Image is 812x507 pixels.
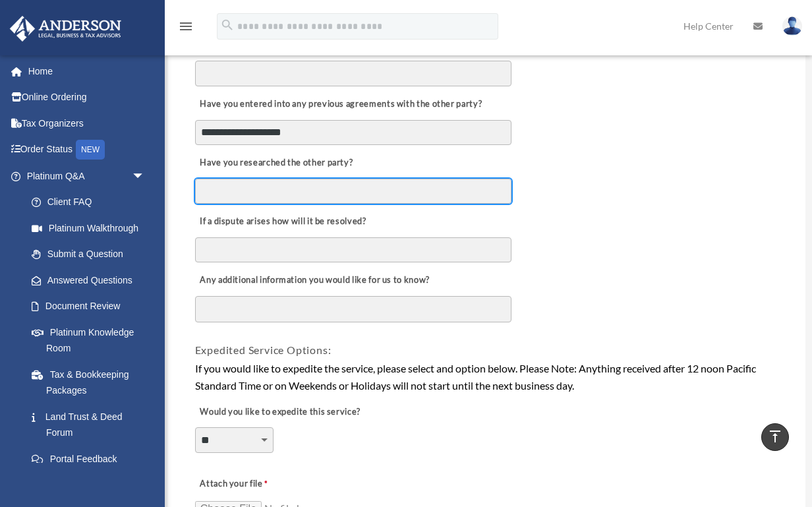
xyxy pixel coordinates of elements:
[195,272,433,290] label: Any additional information you would like for us to know?
[195,403,364,421] label: Would you like to expedite this service?
[18,446,165,472] a: Portal Feedback
[195,360,779,394] div: If you would like to expedite the service, please select and option below. Please Note: Anything ...
[195,213,370,231] label: If a dispute arises how will it be resolved?
[9,136,165,164] a: Order StatusNEW
[9,163,165,189] a: Platinum Q&Aarrow_drop_down
[18,293,158,320] a: Document Review
[767,429,783,444] i: vertical_align_top
[9,84,165,111] a: Online Ordering
[178,23,194,34] a: menu
[782,16,802,36] img: User Pic
[6,16,125,42] img: Anderson Advisors Platinum Portal
[18,189,165,216] a: Client FAQ
[178,18,194,34] i: menu
[18,241,165,268] a: Submit a Question
[761,423,789,451] a: vertical_align_top
[195,154,357,173] label: Have you researched the other party?
[9,58,165,84] a: Home
[18,319,165,361] a: Platinum Knowledge Room
[9,110,165,136] a: Tax Organizers
[195,343,332,356] span: Expedited Service Options:
[195,475,327,493] label: Attach your file
[18,403,165,446] a: Land Trust & Deed Forum
[18,267,165,293] a: Answered Questions
[195,95,486,113] label: Have you entered into any previous agreements with the other party?
[132,163,158,190] span: arrow_drop_down
[18,361,165,403] a: Tax & Bookkeeping Packages
[18,215,165,241] a: Platinum Walkthrough
[76,140,105,160] div: NEW
[220,18,235,32] i: search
